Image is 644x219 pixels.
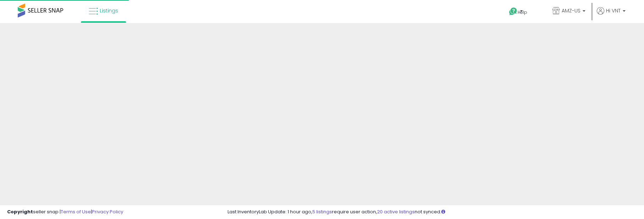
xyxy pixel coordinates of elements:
div: seller snap | | [7,209,123,215]
a: Hi VNT [597,7,626,23]
a: 5 listings [312,208,332,215]
div: Last InventoryLab Update: 1 hour ago, require user action, not synced. [228,209,637,215]
i: Get Help [509,7,518,16]
a: 20 active listings [377,208,415,215]
span: AMZ-US [562,7,580,14]
a: Terms of Use [61,208,91,215]
span: Hi VNT [606,7,621,14]
span: Help [518,9,527,15]
i: Click here to read more about un-synced listings. [441,209,445,214]
a: Privacy Policy [92,208,123,215]
a: Help [503,2,541,23]
strong: Copyright [7,208,33,215]
span: Listings [100,7,118,14]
